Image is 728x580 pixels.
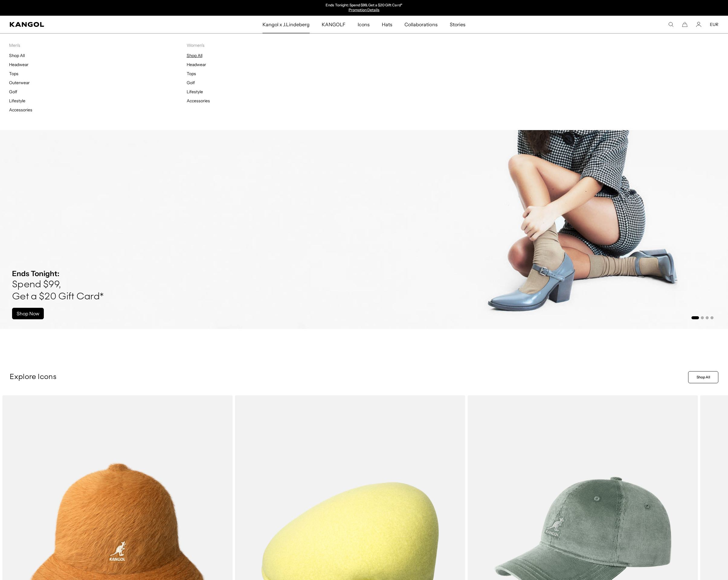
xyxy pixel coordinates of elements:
[12,279,104,291] h4: Spend $99,
[404,16,437,33] span: Collaborations
[668,22,674,27] summary: Search here
[450,16,465,33] span: Stories
[382,16,392,33] span: Hats
[10,22,174,27] a: Kangol
[187,80,195,85] a: Golf
[349,8,379,12] a: Promotion Details
[187,62,206,67] a: Headwear
[322,16,346,33] span: KANGOLF
[187,43,364,48] p: Women's
[302,3,426,13] div: Announcement
[9,62,28,67] a: Headwear
[9,89,17,94] a: Golf
[12,269,60,278] strong: Ends Tonight:
[9,43,187,48] p: Men's
[444,16,472,33] a: Stories
[398,16,443,33] a: Collaborations
[358,16,370,33] span: Icons
[187,98,210,104] a: Accessories
[326,3,402,8] p: Ends Tonight: Spend $99, Get a $20 Gift Card*
[9,71,18,76] a: Tops
[682,22,688,27] button: Cart
[688,371,718,383] a: Shop All
[696,22,701,27] a: Account
[10,373,686,382] p: Explore Icons
[187,71,196,76] a: Tops
[691,315,714,320] ul: Select a slide to show
[263,16,310,33] span: Kangol x J.Lindeberg
[706,316,709,319] button: Go to slide 3
[352,16,376,33] a: Icons
[710,22,718,27] button: EUR
[187,89,203,94] a: Lifestyle
[302,3,426,13] div: 1 of 2
[12,308,44,319] a: Shop Now
[9,107,32,113] a: Accessories
[691,316,699,319] button: Go to slide 1
[302,3,426,13] slideshow-component: Announcement bar
[9,53,25,58] a: Shop All
[9,98,25,104] a: Lifestyle
[12,291,104,303] h4: Get a $20 Gift Card*
[710,316,714,319] button: Go to slide 4
[9,80,30,85] a: Outerwear
[376,16,398,33] a: Hats
[701,316,704,319] button: Go to slide 2
[256,16,316,33] a: Kangol x J.Lindeberg
[316,16,352,33] a: KANGOLF
[187,53,202,58] a: Shop All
